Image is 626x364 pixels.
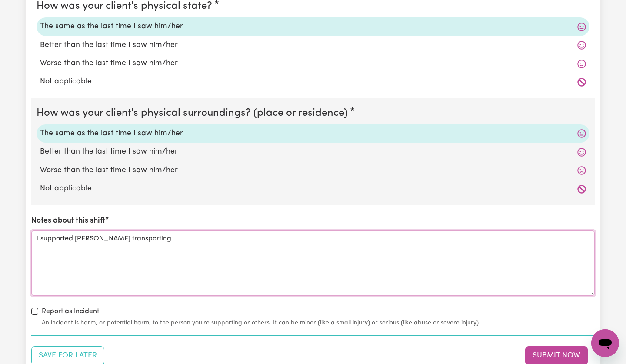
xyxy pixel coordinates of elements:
label: Not applicable [40,76,586,87]
legend: How was your client's physical surroundings? (place or residence) [37,105,351,121]
label: The same as the last time I saw him/her [40,128,586,139]
label: Not applicable [40,183,586,194]
label: Better than the last time I saw him/her [40,146,586,157]
label: Better than the last time I saw him/her [40,40,586,51]
label: Worse than the last time I saw him/her [40,165,586,176]
label: The same as the last time I saw him/her [40,21,586,32]
iframe: Button to launch messaging window [591,329,619,357]
label: Notes about this shift [31,215,105,227]
textarea: I supported [PERSON_NAME] transporting [31,230,595,296]
label: Report as Incident [42,306,99,317]
label: Worse than the last time I saw him/her [40,58,586,69]
small: An incident is harm, or potential harm, to the person you're supporting or others. It can be mino... [42,318,595,327]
